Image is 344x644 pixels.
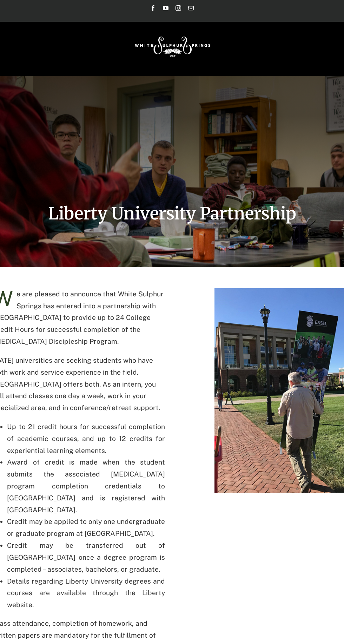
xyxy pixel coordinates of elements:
li: Credit may be transferred out of [GEOGRAPHIC_DATA] once a degree program is completed – associate... [7,540,165,575]
li: Details regarding Liberty University degrees and courses are available through the Liberty website. [7,576,165,611]
a: YouTube [163,5,168,11]
img: White Sulphur Springs Logo [132,29,212,62]
a: Instagram [176,5,181,11]
span: Liberty University Partnership [48,203,296,224]
a: Facebook [150,5,156,11]
a: Email [188,5,194,11]
li: Award of credit is made when the student submits the associated [MEDICAL_DATA] program completion... [7,456,165,516]
li: Credit may be applied to only one undergraduate or graduate program at [GEOGRAPHIC_DATA]. [7,516,165,540]
li: Up to 21 credit hours for successful completion of academic courses, and up to 12 credits for exp... [7,421,165,456]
